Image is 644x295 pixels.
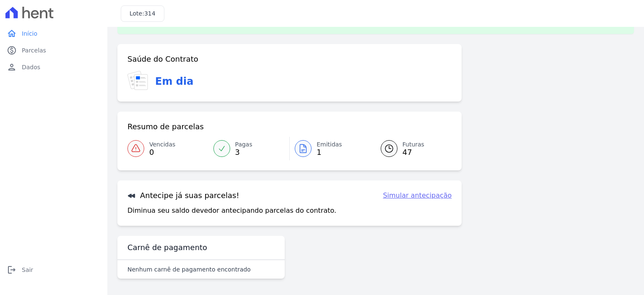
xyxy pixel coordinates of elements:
i: home [7,29,17,39]
span: 1 [317,149,342,156]
h3: Antecipe já suas parcelas! [127,191,239,201]
h3: Saúde do Contrato [127,54,198,64]
a: personDados [3,59,104,76]
span: Início [22,29,37,38]
h3: Carnê de pagamento [127,243,207,253]
a: Vencidas 0 [127,137,208,160]
span: Parcelas [22,46,46,55]
a: paidParcelas [3,42,104,59]
p: Nenhum carnê de pagamento encontrado [127,265,251,274]
span: Pagas [235,140,252,149]
i: paid [7,45,17,55]
a: Futuras 47 [371,137,452,160]
a: Pagas 3 [208,137,290,160]
a: Emitidas 1 [290,137,371,160]
a: Simular antecipação [383,191,452,201]
h3: Em dia [155,74,193,89]
i: logout [7,265,17,275]
a: homeInício [3,25,104,42]
span: Dados [22,63,40,71]
span: 314 [144,10,156,17]
i: person [7,62,17,72]
p: Diminua seu saldo devedor antecipando parcelas do contrato. [127,206,336,216]
span: Emitidas [317,140,342,149]
h3: Lote: [130,9,156,18]
span: 0 [149,149,175,156]
h3: Resumo de parcelas [127,122,204,132]
span: 47 [402,149,424,156]
span: Futuras [402,140,424,149]
span: 3 [235,149,252,156]
a: logoutSair [3,261,104,278]
span: Vencidas [149,140,175,149]
span: Sair [22,266,33,274]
